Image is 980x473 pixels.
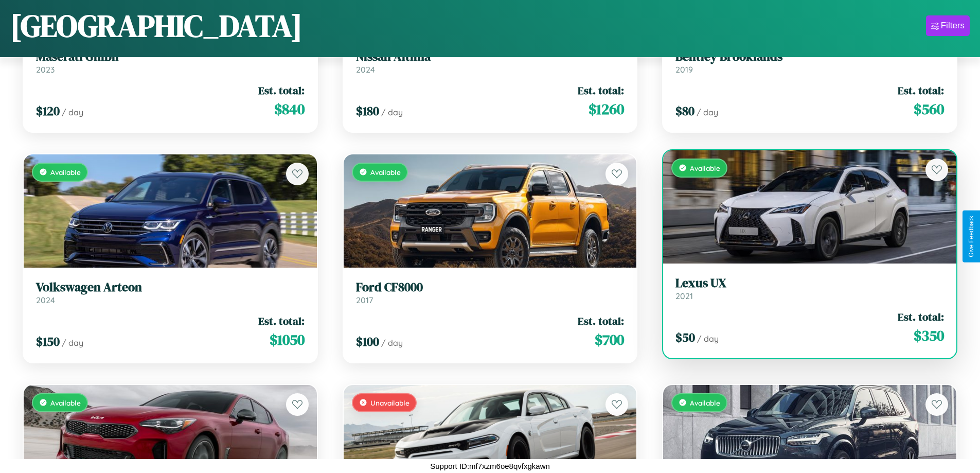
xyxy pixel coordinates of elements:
span: Est. total: [898,83,944,98]
h3: Lexus UX [675,276,944,291]
a: Lexus UX2021 [675,276,944,301]
a: Nissan Altima2024 [356,49,625,75]
span: 2017 [356,295,373,305]
span: / day [381,338,403,348]
span: $ 560 [914,99,944,119]
h3: Bentley Brooklands [675,49,944,64]
span: $ 180 [356,102,379,119]
span: / day [381,107,403,117]
a: Bentley Brooklands2019 [675,49,944,75]
span: 2024 [36,295,55,305]
span: Available [50,398,81,407]
span: $ 840 [274,99,305,119]
span: 2021 [675,291,693,301]
span: $ 80 [675,102,694,119]
span: Available [370,168,401,177]
span: Est. total: [258,313,305,328]
span: / day [62,107,83,117]
span: Est. total: [578,83,624,98]
span: $ 1050 [270,329,305,350]
h3: Nissan Altima [356,49,625,64]
span: 2019 [675,64,693,75]
div: Filters [941,21,965,31]
button: Filters [926,15,970,36]
span: / day [62,338,83,348]
span: Available [50,168,81,177]
span: Unavailable [370,398,409,407]
span: 2023 [36,64,55,75]
h3: Ford CF8000 [356,280,625,295]
a: Maserati Ghibli2023 [36,49,305,75]
a: Ford CF80002017 [356,280,625,305]
span: Available [690,398,720,407]
span: Est. total: [578,313,624,328]
span: 2024 [356,64,375,75]
div: Give Feedback [968,216,975,257]
span: / day [697,107,718,117]
span: $ 1260 [589,99,624,119]
span: $ 350 [914,325,944,346]
span: Est. total: [898,309,944,324]
span: $ 700 [595,329,624,350]
span: Available [690,164,720,172]
a: Volkswagen Arteon2024 [36,280,305,305]
h1: [GEOGRAPHIC_DATA] [10,5,302,47]
span: / day [697,334,719,344]
span: Est. total: [258,83,305,98]
span: $ 100 [356,333,379,350]
span: $ 150 [36,333,60,350]
span: $ 120 [36,102,60,119]
span: $ 50 [675,329,695,346]
h3: Maserati Ghibli [36,49,305,64]
p: Support ID: mf7xzm6oe8qvfxgkawn [430,459,550,473]
h3: Volkswagen Arteon [36,280,305,295]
